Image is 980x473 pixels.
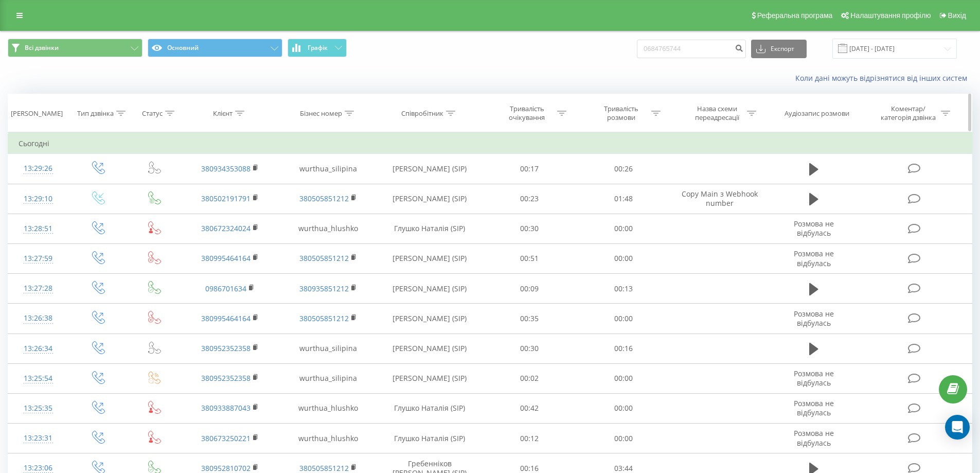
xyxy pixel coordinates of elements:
[689,104,744,122] div: Назва схеми переадресації
[878,104,938,122] div: Коментар/категорія дзвінка
[751,40,807,58] button: Експорт
[25,44,59,52] span: Всі дзвінки
[377,393,483,423] td: Глушко Наталія (SIP)
[794,369,834,388] span: Розмова не відбулась
[577,184,671,214] td: 01:48
[577,393,671,423] td: 00:00
[299,284,349,293] a: 380935851212
[148,39,282,57] button: Основний
[577,304,671,334] td: 00:00
[500,104,555,122] div: Тривалість очікування
[577,363,671,393] td: 00:00
[201,463,251,473] a: 380952810702
[300,109,342,118] div: Бізнес номер
[201,223,251,233] a: 380672324024
[299,313,349,323] a: 380505851212
[377,424,483,453] td: Глушко Наталія (SIP)
[377,214,483,243] td: Глушко Наталія (SIP)
[19,428,58,448] div: 13:23:31
[577,274,671,304] td: 00:13
[279,214,377,243] td: wurthua_hlushko
[279,334,377,363] td: wurthua_silipina
[377,334,483,363] td: [PERSON_NAME] (SIP)
[19,219,58,239] div: 13:28:51
[19,308,58,328] div: 13:26:38
[201,343,251,353] a: 380952352358
[483,304,577,334] td: 00:35
[945,415,970,440] div: Open Intercom Messenger
[142,109,163,118] div: Статус
[19,278,58,299] div: 13:27:28
[77,109,114,118] div: Тип дзвінка
[577,214,671,243] td: 00:00
[483,214,577,243] td: 00:30
[19,339,58,359] div: 13:26:34
[288,39,347,57] button: Графік
[19,369,58,389] div: 13:25:54
[483,184,577,214] td: 00:23
[201,313,251,323] a: 380995464164
[794,428,834,447] span: Розмова не відбулась
[377,184,483,214] td: [PERSON_NAME] (SIP)
[201,164,251,173] a: 380934353088
[483,334,577,363] td: 00:30
[795,73,972,83] a: Коли дані можуть відрізнятися вiд інших систем
[577,334,671,363] td: 00:16
[785,109,849,118] div: Аудіозапис розмови
[850,11,931,20] span: Налаштування профілю
[308,44,328,51] span: Графік
[483,363,577,393] td: 00:02
[794,249,834,268] span: Розмова не відбулась
[377,363,483,393] td: [PERSON_NAME] (SIP)
[401,109,443,118] div: Співробітник
[577,154,671,184] td: 00:26
[483,274,577,304] td: 00:09
[637,40,746,58] input: Пошук за номером
[299,463,349,473] a: 380505851212
[377,274,483,304] td: [PERSON_NAME] (SIP)
[201,253,251,263] a: 380995464164
[19,189,58,209] div: 13:29:10
[205,284,246,293] a: 0986701634
[299,253,349,263] a: 380505851212
[201,373,251,383] a: 380952352358
[757,11,833,20] span: Реферальна програма
[594,104,649,122] div: Тривалість розмови
[201,433,251,443] a: 380673250221
[483,393,577,423] td: 00:42
[577,424,671,453] td: 00:00
[279,363,377,393] td: wurthua_silipina
[483,424,577,453] td: 00:12
[670,184,768,214] td: Copy Main з Webhook number
[201,194,251,203] a: 380502191791
[483,243,577,273] td: 00:51
[8,133,972,154] td: Сьогодні
[279,393,377,423] td: wurthua_hlushko
[377,154,483,184] td: [PERSON_NAME] (SIP)
[299,194,349,203] a: 380505851212
[19,249,58,269] div: 13:27:59
[279,424,377,453] td: wurthua_hlushko
[377,243,483,273] td: [PERSON_NAME] (SIP)
[213,109,233,118] div: Клієнт
[794,398,834,417] span: Розмова не відбулась
[279,154,377,184] td: wurthua_silipina
[19,398,58,418] div: 13:25:35
[577,243,671,273] td: 00:00
[483,154,577,184] td: 00:17
[948,11,966,20] span: Вихід
[794,309,834,328] span: Розмова не відбулась
[201,403,251,413] a: 380933887043
[794,219,834,238] span: Розмова не відбулась
[19,159,58,179] div: 13:29:26
[8,39,142,57] button: Всі дзвінки
[11,109,63,118] div: [PERSON_NAME]
[377,304,483,334] td: [PERSON_NAME] (SIP)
